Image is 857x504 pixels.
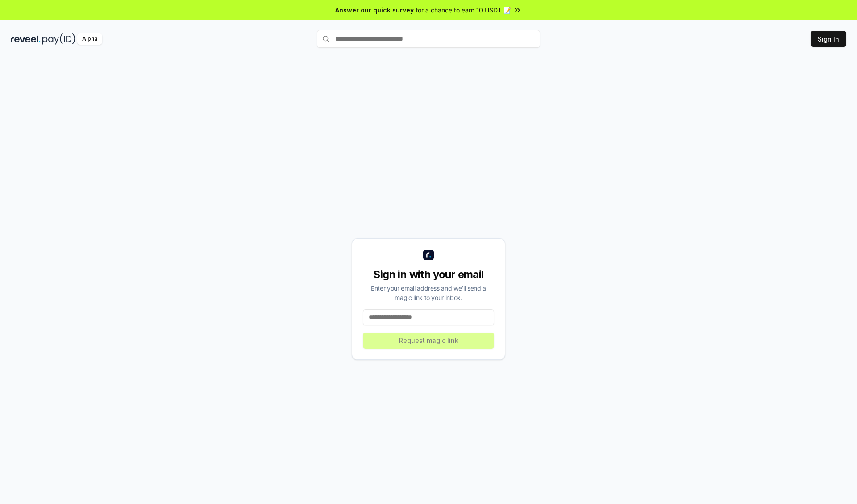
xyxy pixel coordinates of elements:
img: logo_small [423,250,434,260]
div: Enter your email address and we’ll send a magic link to your inbox. [363,283,494,302]
div: Alpha [77,33,102,45]
img: pay_id [42,33,75,45]
div: Sign in with your email [363,267,494,282]
button: Sign In [811,31,846,47]
img: reveel_dark [11,33,41,45]
span: for a chance to earn 10 USDT 📝 [416,5,511,15]
span: Answer our quick survey [335,5,414,15]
